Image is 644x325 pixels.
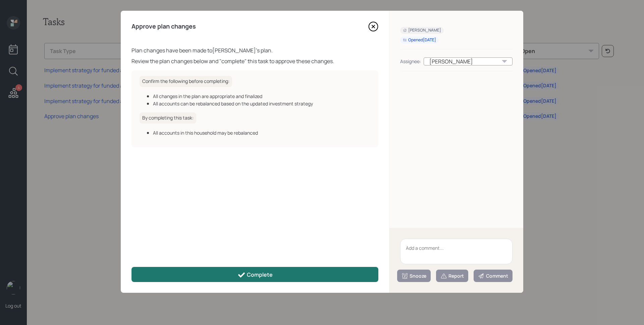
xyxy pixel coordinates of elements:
button: Comment [474,270,513,282]
h4: Approve plan changes [131,23,196,30]
div: Plan changes have been made to [PERSON_NAME] 's plan. [131,46,378,54]
div: Opened [DATE] [403,37,436,43]
div: Snooze [401,273,426,279]
div: All changes in the plan are appropriate and finalized [153,93,370,100]
div: Report [440,273,464,279]
button: Report [436,270,468,282]
button: Complete [131,267,378,282]
h6: By completing this task: [140,112,196,124]
h6: Confirm the following before completing: [140,76,232,87]
div: All accounts can be rebalanced based on the updated investment strategy [153,100,370,107]
div: Comment [478,273,508,279]
div: Review the plan changes below and "complete" this task to approve these changes. [131,57,378,65]
div: Complete [237,271,273,279]
div: Assignee: [400,58,421,65]
div: [PERSON_NAME] [424,57,513,65]
button: Snooze [397,270,431,282]
div: [PERSON_NAME] [403,28,441,33]
div: All accounts in this household may be rebalanced [153,129,370,136]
